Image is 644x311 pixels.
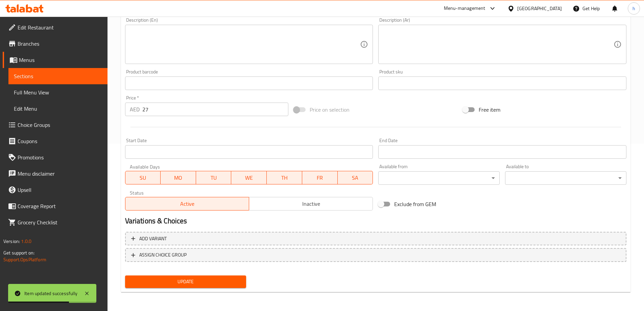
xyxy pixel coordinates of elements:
a: Upsell [3,182,108,198]
a: Branches [3,36,108,52]
span: TH [269,173,300,183]
span: Menu disclaimer [18,170,102,178]
span: Promotions [18,153,102,161]
span: Upsell [18,186,102,194]
button: TH [267,171,302,184]
input: Please enter product barcode [125,76,373,90]
a: Menu disclaimer [3,165,108,182]
div: ​ [505,171,626,185]
p: AED [130,105,140,113]
span: Inactive [252,199,370,209]
span: Coverage Report [18,202,102,210]
button: SU [125,171,161,184]
a: Choice Groups [3,117,108,133]
div: ​ [378,171,500,185]
button: Active [125,197,249,210]
span: MO [163,173,193,183]
span: Choice Groups [18,121,102,129]
a: Edit Menu [8,101,108,117]
div: [GEOGRAPHIC_DATA] [517,5,562,12]
span: 1.0.0 [21,237,31,246]
button: WE [231,171,267,184]
div: Item updated successfully [24,290,77,297]
button: MO [161,171,196,184]
input: Please enter product sku [378,76,626,90]
a: Sections [8,68,108,84]
button: Add variant [125,232,626,246]
a: Coupons [3,133,108,149]
span: Active [128,199,246,209]
button: SA [338,171,373,184]
a: Coverage Report [3,198,108,214]
span: Menus [19,56,102,64]
span: Add variant [139,235,167,243]
a: Edit Restaurant [3,19,108,36]
span: Free item [479,106,500,114]
button: TU [196,171,232,184]
button: ASSIGN CHOICE GROUP [125,248,626,262]
a: Full Menu View [8,84,108,101]
span: SA [340,173,371,183]
h2: Variations & Choices [125,216,626,226]
span: Grocery Checklist [18,218,102,226]
a: Support.OpsPlatform [3,255,46,264]
span: Edit Menu [14,105,102,113]
div: Menu-management [444,4,485,13]
span: Branches [18,40,102,48]
span: Price on selection [310,106,350,114]
button: FR [302,171,338,184]
a: Menus [3,52,108,68]
span: Full Menu View [14,88,102,96]
span: Coupons [18,137,102,145]
input: Please enter price [142,103,289,116]
span: WE [234,173,264,183]
button: Update [125,275,246,288]
span: Update [130,277,241,286]
a: Grocery Checklist [3,214,108,230]
span: ASSIGN CHOICE GROUP [139,251,187,259]
span: Sections [14,72,102,80]
span: Version: [3,237,20,246]
span: SU [128,173,158,183]
span: Get support on: [3,248,34,257]
button: Inactive [249,197,373,210]
span: Edit Restaurant [18,23,102,31]
span: FR [305,173,335,183]
a: Promotions [3,149,108,165]
span: h [633,5,635,12]
span: Exclude from GEM [394,200,436,208]
span: TU [199,173,229,183]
